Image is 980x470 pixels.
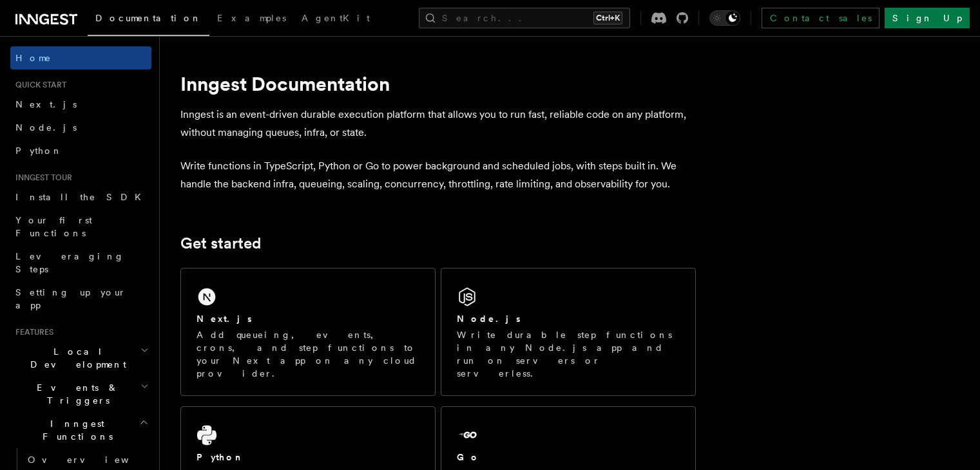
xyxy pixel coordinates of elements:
[180,268,436,396] a: Next.jsAdd queueing, events, crons, and step functions to your Next app on any cloud provider.
[10,281,151,317] a: Setting up your app
[10,93,151,116] a: Next.js
[209,4,294,35] a: Examples
[180,157,696,193] p: Write functions in TypeScript, Python or Go to power background and scheduled jobs, with steps bu...
[593,12,622,24] kbd: Ctrl+K
[88,4,209,36] a: Documentation
[10,376,151,412] button: Events & Triggers
[10,209,151,245] a: Your first Functions
[95,13,202,23] span: Documentation
[197,451,244,464] h2: Python
[15,99,77,109] span: Next.js
[15,192,149,202] span: Install the SDK
[457,312,521,325] h2: Node.js
[15,287,126,310] span: Setting up your app
[302,13,370,23] span: AgentKit
[28,455,160,465] span: Overview
[15,146,62,156] span: Python
[10,116,151,139] a: Node.js
[10,245,151,281] a: Leveraging Steps
[10,139,151,162] a: Python
[197,328,419,380] p: Add queueing, events, crons, and step functions to your Next app on any cloud provider.
[10,412,151,448] button: Inngest Functions
[10,80,66,90] span: Quick start
[10,417,139,443] span: Inngest Functions
[10,381,140,407] span: Events & Triggers
[197,312,252,325] h2: Next.js
[15,251,124,274] span: Leveraging Steps
[10,340,151,376] button: Local Development
[15,122,77,133] span: Node.js
[419,8,630,28] button: Search...Ctrl+K
[457,328,680,380] p: Write durable step functions in any Node.js app and run on servers or serverless.
[294,4,378,35] a: AgentKit
[457,451,480,464] h2: Go
[180,106,696,142] p: Inngest is an event-driven durable execution platform that allows you to run fast, reliable code ...
[217,13,286,23] span: Examples
[10,46,151,70] a: Home
[709,10,740,26] button: Toggle dark mode
[15,52,52,64] span: Home
[10,327,53,337] span: Features
[180,72,696,95] h1: Inngest Documentation
[762,8,879,28] a: Contact sales
[10,185,151,209] a: Install the SDK
[180,234,261,252] a: Get started
[10,173,72,183] span: Inngest tour
[10,345,140,371] span: Local Development
[441,268,696,396] a: Node.jsWrite durable step functions in any Node.js app and run on servers or serverless.
[885,8,970,28] a: Sign Up
[15,215,92,238] span: Your first Functions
